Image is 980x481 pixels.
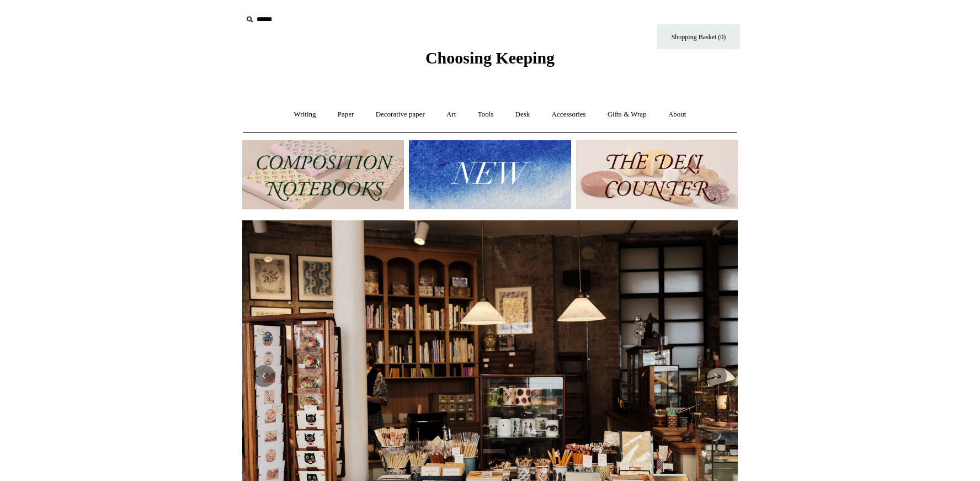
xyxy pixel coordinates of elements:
[409,140,571,209] img: New.jpg__PID:f73bdf93-380a-4a35-bcfe-7823039498e1
[657,24,740,49] a: Shopping Basket (0)
[542,100,596,129] a: Accessories
[242,140,404,209] img: 202302 Composition ledgers.jpg__PID:69722ee6-fa44-49dd-a067-31375e5d54ec
[284,100,326,129] a: Writing
[598,100,657,129] a: Gifts & Wrap
[425,57,555,65] a: Choosing Keeping
[366,100,435,129] a: Decorative paper
[328,100,364,129] a: Paper
[436,100,466,129] a: Art
[468,100,504,129] a: Tools
[253,365,275,387] button: Previous
[505,100,540,129] a: Desk
[425,49,555,67] span: Choosing Keeping
[705,365,727,387] button: Next
[576,140,738,209] img: The Deli Counter
[658,100,696,129] a: About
